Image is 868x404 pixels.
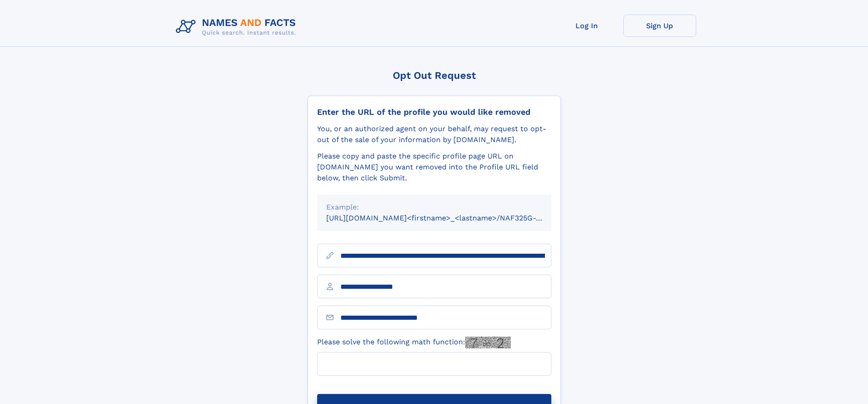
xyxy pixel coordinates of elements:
small: [URL][DOMAIN_NAME]<firstname>_<lastname>/NAF325G-xxxxxxxx [326,214,569,222]
div: Enter the URL of the profile you would like removed [317,107,551,117]
a: Sign Up [623,15,696,37]
a: Log In [550,15,623,37]
label: Please solve the following math function: [317,337,511,348]
div: Opt Out Request [308,70,561,81]
div: Example: [326,202,542,213]
div: You, or an authorized agent on your behalf, may request to opt-out of the sale of your informatio... [317,123,551,145]
img: Logo Names and Facts [172,15,303,39]
div: Please copy and paste the specific profile page URL on [DOMAIN_NAME] you want removed into the Pr... [317,151,551,184]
